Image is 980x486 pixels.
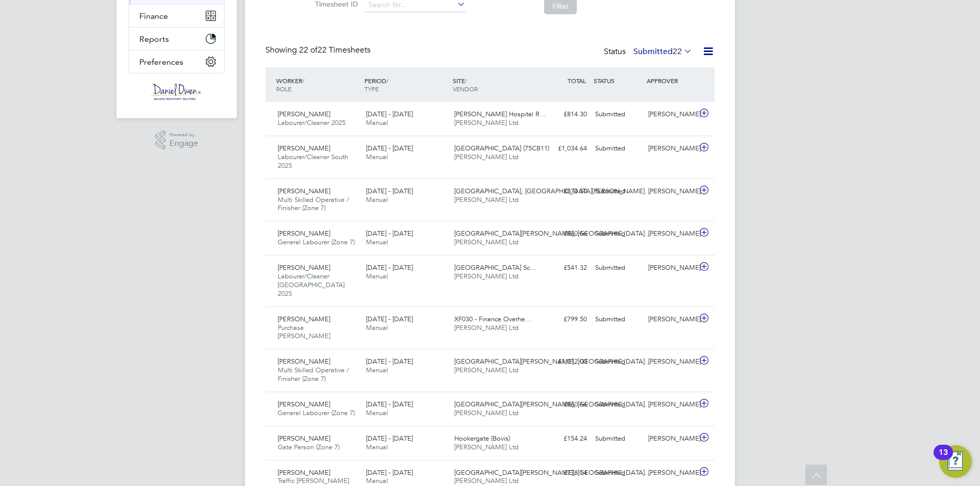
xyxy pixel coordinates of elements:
span: [PERSON_NAME] Ltd [454,366,519,374]
span: [PERSON_NAME] [278,229,330,238]
span: Reports [139,34,169,44]
span: Preferences [139,57,183,67]
div: Submitted [591,183,644,200]
div: [PERSON_NAME] [644,183,697,200]
span: [PERSON_NAME] Ltd [454,476,519,485]
span: [PERSON_NAME] [278,357,330,366]
span: Labourer/Cleaner South 2025 [278,152,348,170]
span: [DATE] - [DATE] [366,263,413,272]
button: Reports [129,28,224,50]
span: Manual [366,195,388,204]
div: £154.24 [538,430,591,447]
span: 22 [673,46,682,57]
span: [PERSON_NAME] [278,468,330,477]
a: Powered byEngage [155,131,199,150]
span: Manual [366,443,388,451]
div: [PERSON_NAME] [644,260,697,276]
span: [GEOGRAPHIC_DATA][PERSON_NAME], [GEOGRAPHIC_DATA]… [454,357,651,366]
div: [PERSON_NAME] [644,106,697,123]
div: Submitted [591,311,644,328]
span: 22 Timesheets [299,45,371,55]
div: [PERSON_NAME] [644,140,697,157]
span: [DATE] - [DATE] [366,315,413,323]
span: [DATE] - [DATE] [366,434,413,443]
div: Showing [265,45,373,56]
div: Submitted [591,260,644,276]
div: [PERSON_NAME] [644,225,697,242]
div: WORKER [274,71,362,98]
span: Labourer/Cleaner 2025 [278,118,346,127]
div: £738.14 [538,465,591,481]
span: / [302,76,304,85]
div: SITE [450,71,538,98]
div: £814.30 [538,106,591,123]
span: [PERSON_NAME] Ltd [454,323,519,332]
span: [DATE] - [DATE] [366,468,413,477]
div: Status [604,45,694,59]
span: / [465,76,467,85]
span: [GEOGRAPHIC_DATA][PERSON_NAME], [GEOGRAPHIC_DATA]… [454,229,651,238]
div: STATUS [591,71,644,90]
span: General Labourer (Zone 7) [278,408,355,417]
div: Submitted [591,225,644,242]
div: [PERSON_NAME] [644,465,697,481]
div: £860.66 [538,225,591,242]
label: Submitted [633,46,692,57]
span: Manual [366,408,388,417]
div: Submitted [591,106,644,123]
div: Submitted [591,465,644,481]
span: XF030 - Finance Overhe… [454,315,531,323]
div: Submitted [591,140,644,157]
span: Manual [366,118,388,127]
span: [DATE] - [DATE] [366,144,413,152]
div: £860.66 [538,396,591,413]
span: [DATE] - [DATE] [366,229,413,238]
span: Powered by [169,131,198,139]
span: [PERSON_NAME] [278,110,330,118]
span: Manual [366,323,388,332]
span: Manual [366,272,388,280]
div: 13 [939,452,948,466]
span: [PERSON_NAME] [278,144,330,152]
span: [PERSON_NAME] Ltd [454,408,519,417]
span: [GEOGRAPHIC_DATA] Sc… [454,263,536,272]
div: [PERSON_NAME] [644,430,697,447]
span: [PERSON_NAME] Ltd [454,272,519,280]
div: £799.50 [538,311,591,328]
span: [PERSON_NAME] Ltd [454,152,519,161]
div: £541.32 [538,260,591,276]
span: Manual [366,476,388,485]
div: PERIOD [362,71,450,98]
span: [PERSON_NAME] [278,400,330,408]
div: [PERSON_NAME] [644,396,697,413]
span: Manual [366,152,388,161]
span: Hookergate (Bovis) [454,434,510,443]
span: [PERSON_NAME] Ltd [454,443,519,451]
span: [PERSON_NAME] Ltd [454,238,519,246]
span: Manual [366,238,388,246]
span: Gate Person (Zone 7) [278,443,339,451]
span: 22 of [299,45,317,55]
div: Submitted [591,430,644,447]
span: Manual [366,366,388,374]
span: [PERSON_NAME] Hospital R… [454,110,546,118]
button: Finance [129,5,224,27]
span: Engage [169,139,198,148]
span: [DATE] - [DATE] [366,400,413,408]
span: Multi Skilled Operative / Finisher (Zone 7) [278,195,349,213]
a: Go to home page [129,84,225,100]
div: [PERSON_NAME] [644,353,697,370]
span: Finance [139,11,168,21]
span: / [386,76,388,85]
span: [DATE] - [DATE] [366,110,413,118]
span: VENDOR [453,85,478,93]
span: [DATE] - [DATE] [366,187,413,195]
span: [GEOGRAPHIC_DATA] (75CB11) [454,144,549,152]
span: ROLE [276,85,291,93]
span: [GEOGRAPHIC_DATA], [GEOGRAPHIC_DATA][PERSON_NAME]… [454,187,651,195]
div: £1,034.64 [538,140,591,157]
div: [PERSON_NAME] [644,311,697,328]
span: [PERSON_NAME] [278,315,330,323]
div: APPROVER [644,71,697,90]
span: [GEOGRAPHIC_DATA][PERSON_NAME], [GEOGRAPHIC_DATA]… [454,400,651,408]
